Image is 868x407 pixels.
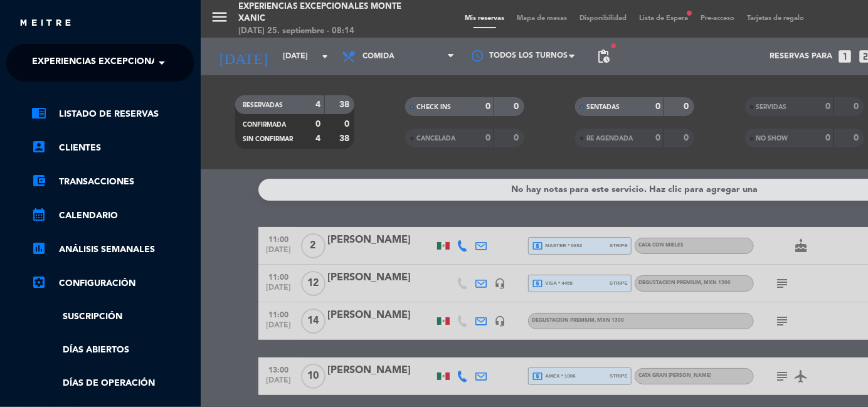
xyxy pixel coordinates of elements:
[31,208,194,223] a: calendar_monthCalendario
[31,242,194,257] a: assessmentANÁLISIS SEMANALES
[31,107,194,122] a: chrome_reader_modeListado de Reservas
[31,276,194,291] a: Configuración
[31,241,46,256] i: assessment
[31,139,46,154] i: account_box
[31,105,46,120] i: chrome_reader_mode
[31,140,194,156] a: account_boxClientes
[31,376,194,391] a: Días de Operación
[31,207,46,222] i: calendar_month
[31,275,46,290] i: settings_applications
[31,310,194,324] a: Suscripción
[31,343,194,357] a: Días abiertos
[19,19,72,28] img: MEITRE
[31,174,194,189] a: account_balance_walletTransacciones
[32,50,240,76] span: Experiencias Excepcionales Monte Xanic
[31,173,46,188] i: account_balance_wallet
